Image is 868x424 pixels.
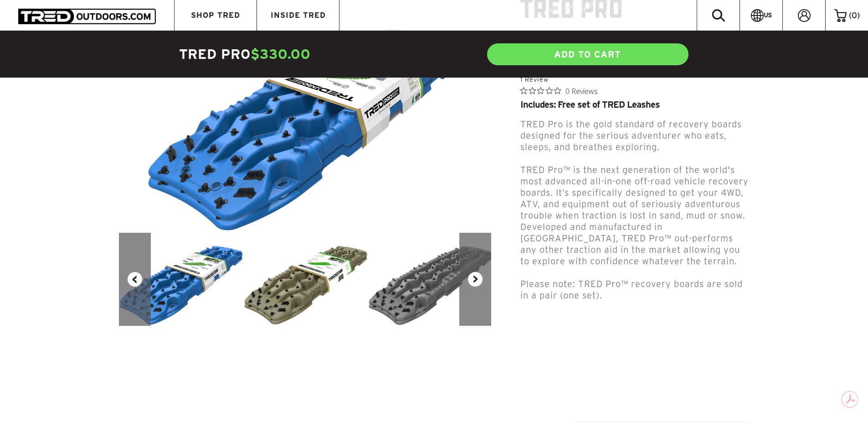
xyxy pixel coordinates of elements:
span: TRED Pro™ is the next generation of the world's most advanced all-in-one off-road vehicle recover... [520,165,749,266]
button: Previous [119,233,151,326]
span: Please note: TRED Pro™ recovery boards are sold in a pair (one set). [520,279,743,300]
img: TRED_Pro_ISO_MILITARYGREEN_Packaged_2048x_f0ca97be-e977-43cb-afb0-5bc8a19b50ba_300x.png [243,233,368,325]
img: TRED Outdoors America [18,9,156,24]
a: 1 reviews [520,76,549,83]
img: TRED_Pro_ISO_GREY_x2_2eb9da98-acd1-48cb-a8a2-fd40ce8cbd46_300x.png [368,233,492,326]
span: INSIDE TRED [271,11,326,19]
h4: TRED Pro [179,45,434,63]
span: 0 Reviews [565,84,598,98]
span: 0 [852,11,857,20]
img: cart-icon [834,9,847,22]
span: SHOP TRED [191,11,240,19]
div: Includes: Free set of TRED Leashes [520,100,749,109]
a: ADD TO CART [486,42,689,66]
span: ( ) [849,11,860,20]
button: Next [459,233,491,326]
p: TRED Pro is the gold standard of recovery boards designed for the serious adventurer who eats, sl... [520,119,749,153]
button: Rated 0 out of 5 stars from 0 reviews. Jump to reviews. [520,84,598,98]
span: $330.00 [251,47,311,62]
img: TRED_Pro_ISO-Blue_300x.png [119,233,243,325]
